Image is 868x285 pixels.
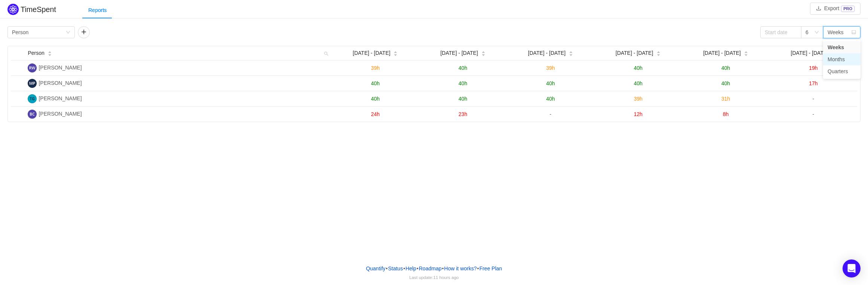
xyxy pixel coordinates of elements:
span: - [813,96,814,102]
span: 40h [459,80,467,86]
span: 19h [809,65,817,71]
a: Help [405,263,417,274]
div: 6 [806,27,809,38]
span: [DATE] - [DATE] [791,49,829,57]
input: Start date [760,26,801,38]
span: [PERSON_NAME] [39,80,82,86]
div: Open Intercom Messenger [843,259,861,277]
i: icon: caret-up [656,50,660,53]
span: [DATE] - [DATE] [440,49,478,57]
div: Weeks [828,27,844,38]
i: icon: down [66,30,70,35]
a: Status [388,263,403,274]
span: 40h [546,96,555,102]
i: icon: caret-up [48,50,52,53]
span: 39h [546,65,555,71]
div: Sort [656,50,661,55]
i: icon: caret-up [569,50,573,53]
button: Free Plan [479,263,502,274]
div: Sort [48,50,52,55]
span: [DATE] - [DATE] [528,49,566,57]
span: [PERSON_NAME] [39,65,82,71]
span: 11 hours ago [433,275,459,280]
li: Quarters [823,65,861,77]
span: [PERSON_NAME] [39,111,82,117]
img: MP [28,79,37,88]
span: Person [28,49,44,57]
span: [DATE] - [DATE] [615,49,653,57]
div: Sort [744,50,748,55]
span: 40h [721,80,730,86]
i: icon: search [321,46,331,60]
span: • [403,265,405,271]
i: icon: caret-down [481,53,485,55]
i: icon: caret-down [744,53,748,55]
span: [DATE] - [DATE] [353,49,391,57]
img: BC [28,110,37,119]
span: 40h [546,80,555,86]
span: [PERSON_NAME] [39,95,82,101]
span: 40h [371,80,379,86]
span: 12h [634,111,642,117]
span: 31h [721,96,730,102]
button: icon: plus [78,26,90,38]
i: icon: caret-down [656,53,660,55]
span: 8h [723,111,729,117]
img: Quantify logo [7,4,19,15]
div: Person [12,27,28,38]
div: Sort [569,50,573,55]
span: 23h [459,111,467,117]
span: 40h [459,96,467,102]
span: Last update: [409,275,459,280]
i: icon: caret-down [48,53,52,55]
i: icon: caret-up [481,50,485,53]
img: RW [28,63,37,72]
span: • [442,265,444,271]
span: [DATE] - [DATE] [703,49,741,57]
span: 40h [721,65,730,71]
span: - [813,111,814,117]
div: Reports [82,2,113,19]
span: 24h [371,111,379,117]
li: Months [823,53,861,65]
img: TG [28,94,37,103]
span: 39h [371,65,379,71]
button: How it works? [444,263,477,274]
i: icon: calendar [852,30,856,35]
i: icon: caret-up [394,50,398,53]
i: icon: down [814,30,819,35]
span: 40h [459,65,467,71]
li: Weeks [823,41,861,53]
span: - [550,111,551,117]
span: 40h [371,96,379,102]
button: icon: downloadExportPRO [810,3,861,15]
span: • [417,265,419,271]
span: • [386,265,388,271]
h2: TimeSpent [21,5,56,14]
span: 40h [634,80,642,86]
i: icon: caret-down [569,53,573,55]
div: Sort [481,50,486,55]
span: 17h [809,80,817,86]
span: 39h [634,96,642,102]
a: Roadmap [419,263,442,274]
i: icon: caret-down [394,53,398,55]
i: icon: caret-up [744,50,748,53]
span: 40h [634,65,642,71]
div: Sort [393,50,398,55]
a: Quantify [366,263,386,274]
span: • [477,265,479,271]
